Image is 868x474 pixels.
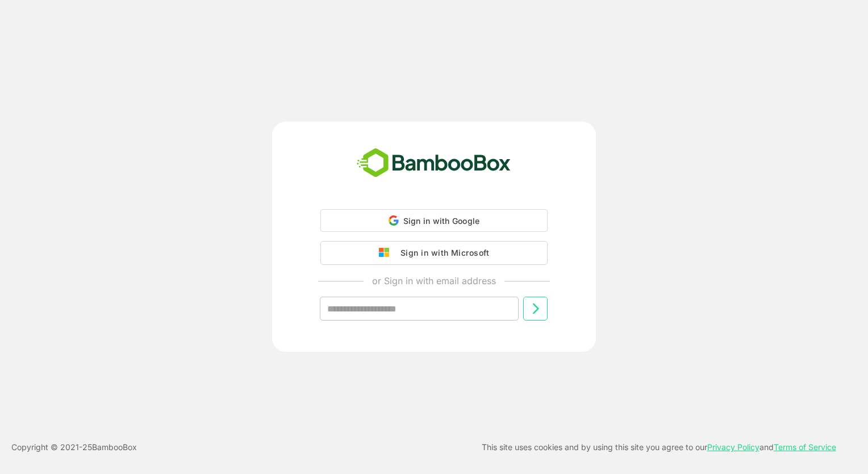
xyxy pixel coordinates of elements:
[320,241,548,265] button: Sign in with Microsoft
[395,246,489,260] div: Sign in with Microsoft
[372,274,496,288] p: or Sign in with email address
[707,442,759,452] a: Privacy Policy
[350,144,517,182] img: bamboobox
[774,442,836,452] a: Terms of Service
[379,248,395,258] img: google
[11,440,137,454] p: Copyright © 2021- 25 BambooBox
[403,216,480,226] span: Sign in with Google
[320,209,548,232] div: Sign in with Google
[482,440,836,454] p: This site uses cookies and by using this site you agree to our and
